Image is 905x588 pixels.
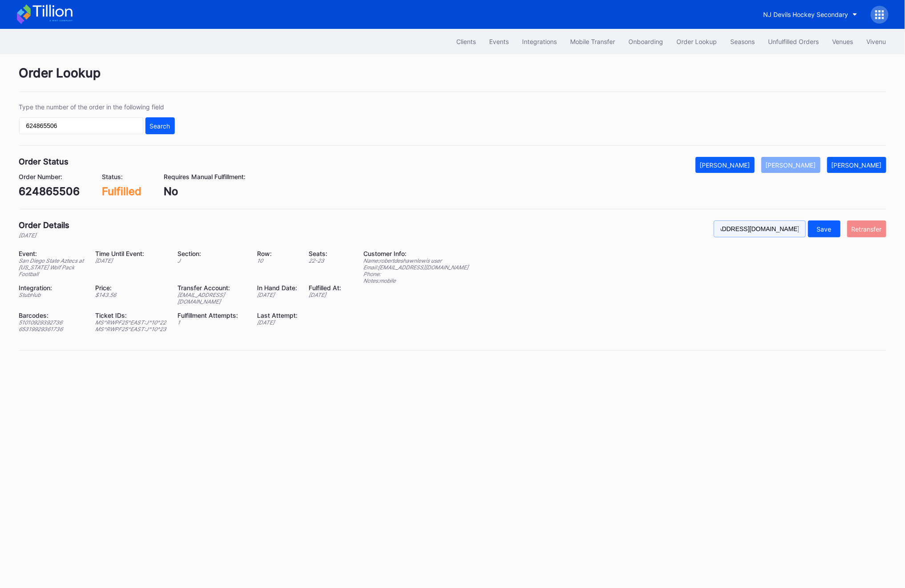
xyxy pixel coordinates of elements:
div: [DATE] [19,232,70,239]
div: [DATE] [96,257,167,264]
div: Order Lookup [19,65,886,92]
div: Requires Manual Fulfillment: [164,173,246,180]
div: In Hand Date: [257,284,298,292]
div: Status: [102,173,142,180]
div: No [164,185,246,198]
div: Clients [457,38,476,45]
button: Unfulfilled Orders [762,33,826,50]
button: Retransfer [847,220,886,237]
input: Enter new email [714,220,806,237]
div: 65319929361736 [19,326,84,332]
div: San Diego State Aztecs at [US_STATE] Wolf Pack Football [19,257,84,277]
div: [DATE] [257,292,298,298]
div: Onboarding [629,38,664,45]
button: Save [808,220,841,237]
div: Retransfer [852,225,882,233]
div: Integrations [523,38,557,45]
div: Ticket IDs: [96,312,167,319]
div: [EMAIL_ADDRESS][DOMAIN_NAME] [178,292,246,305]
button: Venues [826,33,860,50]
div: Order Details [19,220,70,230]
div: Mobile Transfer [571,38,615,45]
div: Order Status [19,157,69,166]
button: NJ Devils Hockey Secondary [757,6,864,23]
button: Search [145,117,175,134]
button: Order Lookup [670,33,724,50]
button: Seasons [724,33,762,50]
div: Integration: [19,284,84,292]
div: Row: [257,250,298,257]
div: NJ Devils Hockey Secondary [764,11,849,18]
div: Search [150,122,170,130]
button: Events [483,33,516,50]
div: 10 [257,257,298,264]
div: Event: [19,250,84,257]
div: Save [817,225,832,233]
div: Events [490,38,509,45]
div: Venues [833,38,853,45]
div: Seats: [309,250,342,257]
div: Transfer Account: [178,284,246,292]
div: [DATE] [309,292,342,298]
button: [PERSON_NAME] [761,157,821,173]
div: MS^RWPF25^EAST:J^10^23 [96,326,167,332]
div: Fulfilled [102,185,142,198]
div: Time Until Event: [96,250,167,257]
div: Order Number: [19,173,80,180]
div: Type the number of the order in the following field [19,103,175,111]
div: MS^RWPF25^EAST:J^10^22 [96,319,167,326]
div: [PERSON_NAME] [832,161,882,169]
div: Name: robertdeshawnlewis user [364,257,469,264]
div: [PERSON_NAME] [700,161,750,169]
div: Vivenu [867,38,886,45]
div: [PERSON_NAME] [766,161,816,169]
div: StubHub [19,292,84,298]
div: Customer Info: [364,250,469,257]
div: Email: [EMAIL_ADDRESS][DOMAIN_NAME] [364,264,469,271]
div: Phone: [364,271,469,277]
div: Last Attempt: [257,312,298,319]
div: [DATE] [257,319,298,326]
button: Clients [450,33,483,50]
div: 22 - 23 [309,257,342,264]
button: [PERSON_NAME] [827,157,886,173]
div: Fulfilled At: [309,284,342,292]
div: Fulfillment Attempts: [178,312,246,319]
div: 624865506 [19,185,80,198]
div: Unfulfilled Orders [768,38,819,45]
button: Vivenu [860,33,893,50]
input: GT59662 [19,117,143,134]
button: Mobile Transfer [564,33,622,50]
div: $ 143.56 [96,292,167,298]
div: 51010929392736 [19,319,84,326]
button: [PERSON_NAME] [696,157,755,173]
div: Price: [96,284,167,292]
div: J [178,257,246,264]
div: Seasons [731,38,755,45]
div: Barcodes: [19,312,84,319]
button: Onboarding [622,33,670,50]
div: Notes: mobile [364,277,469,284]
div: Order Lookup [677,38,717,45]
div: 1 [178,319,246,326]
button: Integrations [516,33,564,50]
div: Section: [178,250,246,257]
